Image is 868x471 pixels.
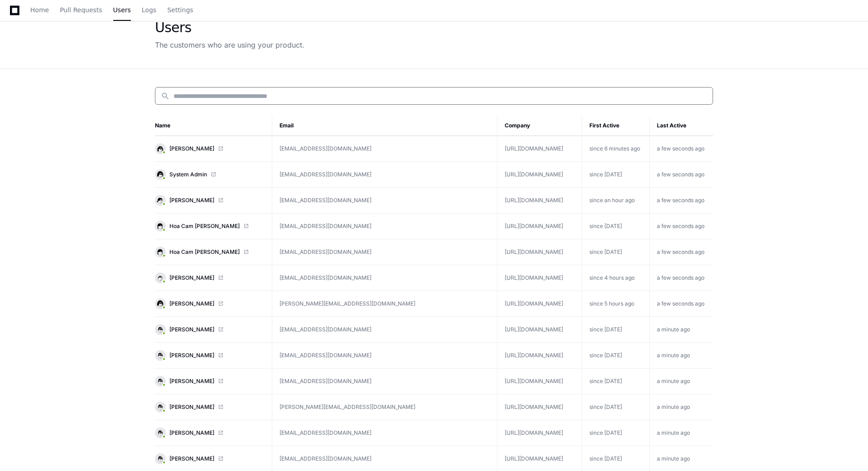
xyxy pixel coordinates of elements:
[155,402,265,413] a: [PERSON_NAME]
[497,420,582,446] td: [URL][DOMAIN_NAME]
[497,343,582,369] td: [URL][DOMAIN_NAME]
[272,214,497,239] td: [EMAIL_ADDRESS][DOMAIN_NAME]
[497,162,582,188] td: [URL][DOMAIN_NAME]
[155,376,265,387] a: [PERSON_NAME]
[582,420,649,446] td: since [DATE]
[155,116,272,136] th: Name
[155,169,265,180] a: System Admin
[155,453,265,464] a: [PERSON_NAME]
[272,394,497,420] td: [PERSON_NAME][EMAIL_ADDRESS][DOMAIN_NAME]
[497,265,582,291] td: [URL][DOMAIN_NAME]
[272,291,497,317] td: [PERSON_NAME][EMAIL_ADDRESS][DOMAIN_NAME]
[60,7,102,13] span: Pull Requests
[272,136,497,162] td: [EMAIL_ADDRESS][DOMAIN_NAME]
[650,420,713,446] td: a minute ago
[650,343,713,369] td: a minute ago
[169,326,214,333] span: [PERSON_NAME]
[167,7,193,13] span: Settings
[650,317,713,343] td: a minute ago
[161,92,170,101] mat-icon: search
[497,369,582,394] td: [URL][DOMAIN_NAME]
[169,455,214,462] span: [PERSON_NAME]
[582,162,649,188] td: since [DATE]
[156,377,164,385] img: 6.svg
[155,272,265,283] a: [PERSON_NAME]
[650,239,713,265] td: a few seconds ago
[169,248,240,256] span: Hoa Cam [PERSON_NAME]
[156,428,164,437] img: 6.svg
[582,116,649,136] th: First Active
[272,239,497,265] td: [EMAIL_ADDRESS][DOMAIN_NAME]
[113,7,131,13] span: Users
[156,403,164,411] img: 6.svg
[155,39,304,50] div: The customers who are using your product.
[497,291,582,317] td: [URL][DOMAIN_NAME]
[497,214,582,239] td: [URL][DOMAIN_NAME]
[272,420,497,446] td: [EMAIL_ADDRESS][DOMAIN_NAME]
[169,378,214,385] span: [PERSON_NAME]
[156,170,164,179] img: 16.svg
[169,274,214,282] span: [PERSON_NAME]
[272,317,497,343] td: [EMAIL_ADDRESS][DOMAIN_NAME]
[650,214,713,239] td: a few seconds ago
[169,300,214,307] span: [PERSON_NAME]
[272,369,497,394] td: [EMAIL_ADDRESS][DOMAIN_NAME]
[582,317,649,343] td: since [DATE]
[582,291,649,317] td: since 5 hours ago
[650,291,713,317] td: a few seconds ago
[169,197,214,204] span: [PERSON_NAME]
[156,222,164,230] img: 1.svg
[155,143,265,154] a: [PERSON_NAME]
[156,196,164,204] img: 14.svg
[156,248,164,256] img: 1.svg
[497,116,582,136] th: Company
[582,369,649,394] td: since [DATE]
[650,265,713,291] td: a few seconds ago
[30,7,49,13] span: Home
[156,325,164,334] img: 6.svg
[155,350,265,361] a: [PERSON_NAME]
[169,403,214,411] span: [PERSON_NAME]
[169,223,240,230] span: Hoa Cam [PERSON_NAME]
[582,239,649,265] td: since [DATE]
[582,265,649,291] td: since 4 hours ago
[582,394,649,420] td: since [DATE]
[272,162,497,188] td: [EMAIL_ADDRESS][DOMAIN_NAME]
[497,136,582,162] td: [URL][DOMAIN_NAME]
[582,188,649,214] td: since an hour ago
[650,136,713,162] td: a few seconds ago
[582,343,649,369] td: since [DATE]
[497,188,582,214] td: [URL][DOMAIN_NAME]
[582,214,649,239] td: since [DATE]
[155,427,265,438] a: [PERSON_NAME]
[169,429,214,437] span: [PERSON_NAME]
[650,369,713,394] td: a minute ago
[169,145,214,152] span: [PERSON_NAME]
[155,247,265,257] a: Hoa Cam [PERSON_NAME]
[156,454,164,463] img: 6.svg
[582,136,649,162] td: since 6 minutes ago
[272,188,497,214] td: [EMAIL_ADDRESS][DOMAIN_NAME]
[155,19,304,36] div: Users
[497,317,582,343] td: [URL][DOMAIN_NAME]
[272,116,497,136] th: Email
[497,239,582,265] td: [URL][DOMAIN_NAME]
[155,195,265,206] a: [PERSON_NAME]
[156,351,164,359] img: 6.svg
[272,265,497,291] td: [EMAIL_ADDRESS][DOMAIN_NAME]
[650,394,713,420] td: a minute ago
[650,162,713,188] td: a few seconds ago
[155,324,265,335] a: [PERSON_NAME]
[156,144,164,153] img: 3.svg
[497,394,582,420] td: [URL][DOMAIN_NAME]
[650,116,713,136] th: Last Active
[155,221,265,232] a: Hoa Cam [PERSON_NAME]
[650,188,713,214] td: a few seconds ago
[155,298,265,309] a: [PERSON_NAME]
[272,343,497,369] td: [EMAIL_ADDRESS][DOMAIN_NAME]
[169,171,207,178] span: System Admin
[156,299,164,308] img: 16.svg
[142,7,156,13] span: Logs
[156,273,164,282] img: 8.svg
[169,352,214,359] span: [PERSON_NAME]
